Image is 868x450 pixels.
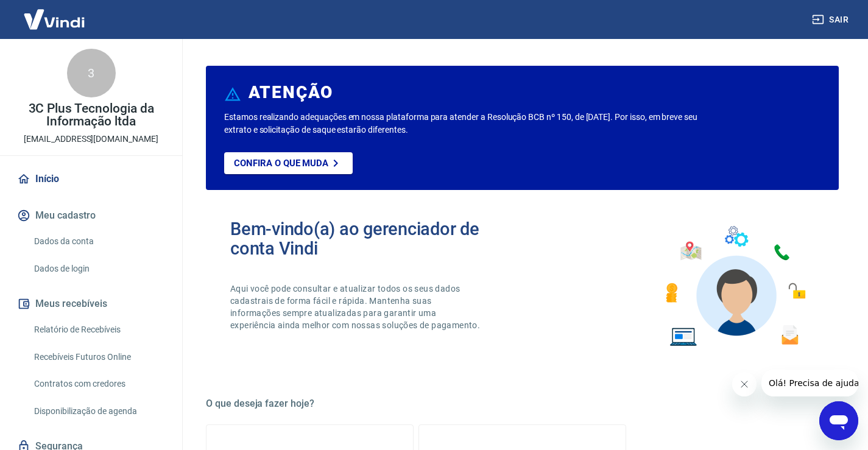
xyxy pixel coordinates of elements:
p: [EMAIL_ADDRESS][DOMAIN_NAME] [24,133,158,146]
p: Estamos realizando adequações em nossa plataforma para atender a Resolução BCB nº 150, de [DATE].... [224,111,701,136]
h6: ATENÇÃO [249,86,333,99]
p: Confira o que muda [234,158,328,169]
p: Aqui você pode consultar e atualizar todos os seus dados cadastrais de forma fácil e rápida. Mant... [230,283,482,331]
span: Olá! Precisa de ajuda? [7,9,102,18]
iframe: Botão para abrir a janela de mensagens [819,401,858,440]
h2: Bem-vindo(a) ao gerenciador de conta Vindi [230,219,523,258]
div: 3 [67,49,116,97]
iframe: Mensagem da empresa [761,370,858,396]
a: Disponibilização de agenda [29,399,168,424]
a: Confira o que muda [224,152,353,174]
button: Meu cadastro [15,202,168,229]
img: Imagem de um avatar masculino com diversos icones exemplificando as funcionalidades do gerenciado... [655,219,814,354]
h5: O que deseja fazer hoje? [206,398,839,410]
img: Vindi [15,1,94,38]
a: Dados de login [29,256,168,281]
button: Meus recebíveis [15,290,168,317]
a: Início [15,166,168,192]
a: Recebíveis Futuros Online [29,345,168,370]
iframe: Fechar mensagem [732,372,757,396]
p: 3C Plus Tecnologia da Informação ltda [10,102,172,128]
a: Relatório de Recebíveis [29,317,168,342]
a: Contratos com credores [29,371,168,396]
button: Sair [810,9,853,31]
a: Dados da conta [29,229,168,254]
